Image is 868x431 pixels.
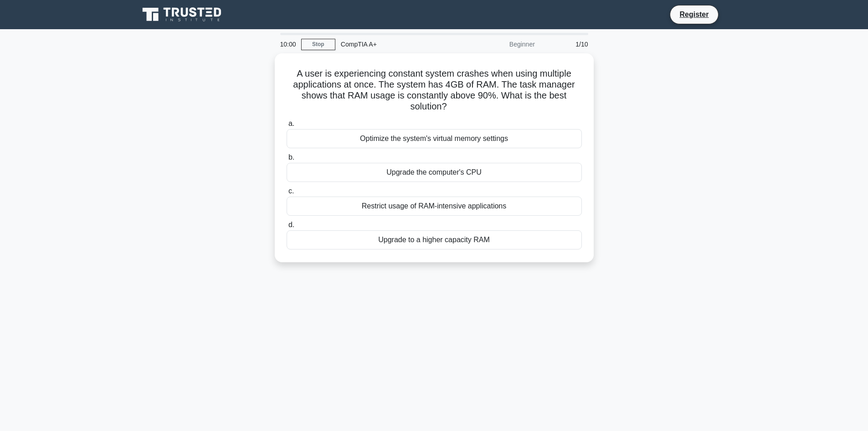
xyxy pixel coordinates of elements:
[335,35,461,53] div: CompTIA A+
[540,35,594,53] div: 1/10
[275,35,301,53] div: 10:00
[288,119,294,127] span: a.
[287,230,582,249] div: Upgrade to a higher capacity RAM
[674,9,714,20] a: Register
[301,39,335,50] a: Stop
[461,35,540,53] div: Beginner
[288,187,294,195] span: c.
[287,197,582,216] div: Restrict usage of RAM-intensive applications
[286,68,583,113] h5: A user is experiencing constant system crashes when using multiple applications at once. The syst...
[288,221,294,228] span: d.
[287,163,582,182] div: Upgrade the computer's CPU
[288,153,294,161] span: b.
[287,129,582,148] div: Optimize the system's virtual memory settings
